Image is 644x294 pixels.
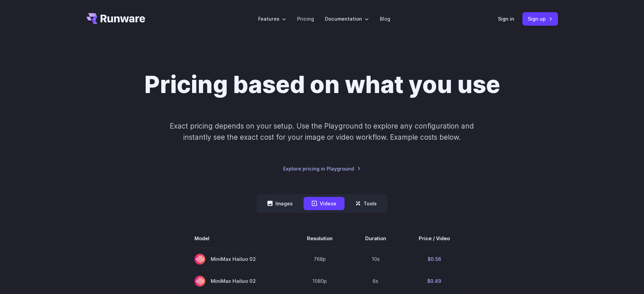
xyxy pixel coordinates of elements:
a: Blog [380,15,390,23]
td: $0.56 [402,248,466,270]
button: Videos [304,197,345,210]
a: Go to / [86,13,145,24]
td: 768p [291,248,349,270]
a: Sign in [498,15,514,23]
th: Resolution [291,229,349,248]
button: Images [259,197,301,210]
label: Features [258,15,286,23]
label: Documentation [325,15,369,23]
span: MiniMax Hailuo 02 [194,254,274,265]
p: Exact pricing depends on your setup. Use the Playground to explore any configuration and instantl... [157,120,487,143]
h1: Pricing based on what you use [144,70,500,99]
span: MiniMax Hailuo 02 [194,276,274,287]
td: 6s [349,270,402,292]
td: $0.49 [402,270,466,292]
th: Price / Video [402,229,466,248]
a: Sign up [522,12,558,25]
td: 10s [349,248,402,270]
th: Duration [349,229,402,248]
th: Model [178,229,291,248]
button: Tools [347,197,385,210]
a: Explore pricing in Playground [283,165,361,173]
a: Pricing [297,15,314,23]
td: 1080p [291,270,349,292]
